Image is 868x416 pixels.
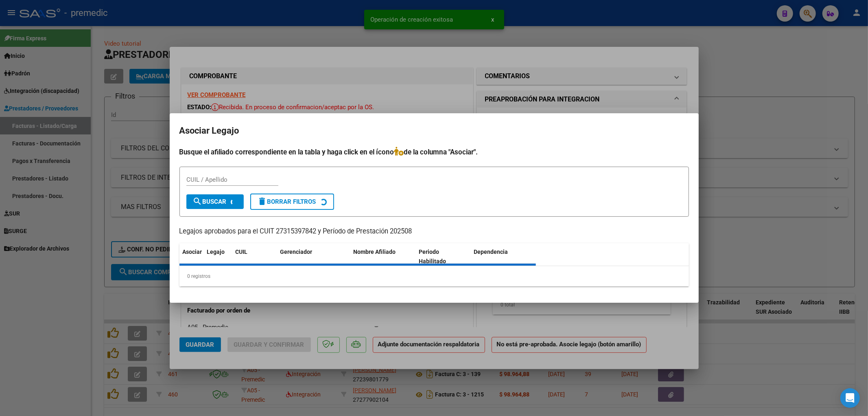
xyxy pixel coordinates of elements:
span: Asociar [183,249,202,255]
span: CUIL [236,249,248,255]
span: Legajo [207,249,225,255]
datatable-header-cell: Nombre Afiliado [350,243,416,270]
mat-icon: search [193,196,203,206]
span: Gerenciador [280,249,313,255]
datatable-header-cell: Periodo Habilitado [415,243,470,270]
datatable-header-cell: CUIL [232,243,277,270]
button: Buscar [186,194,244,209]
span: Borrar Filtros [258,198,316,205]
div: 0 registros [179,266,689,286]
datatable-header-cell: Dependencia [470,243,536,270]
span: Buscar [193,198,227,205]
p: Legajos aprobados para el CUIT 27315397842 y Período de Prestación 202508 [179,227,689,237]
mat-icon: delete [258,196,267,206]
h2: Asociar Legajo [179,123,689,139]
span: Dependencia [474,249,508,255]
button: Borrar Filtros [250,194,334,210]
datatable-header-cell: Asociar [179,243,204,270]
span: Nombre Afiliado [354,249,396,255]
span: Periodo Habilitado [419,249,446,264]
datatable-header-cell: Legajo [204,243,232,270]
datatable-header-cell: Gerenciador [277,243,350,270]
h4: Busque el afiliado correspondiente en la tabla y haga click en el ícono de la columna "Asociar". [179,147,689,157]
div: Open Intercom Messenger [840,388,860,408]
